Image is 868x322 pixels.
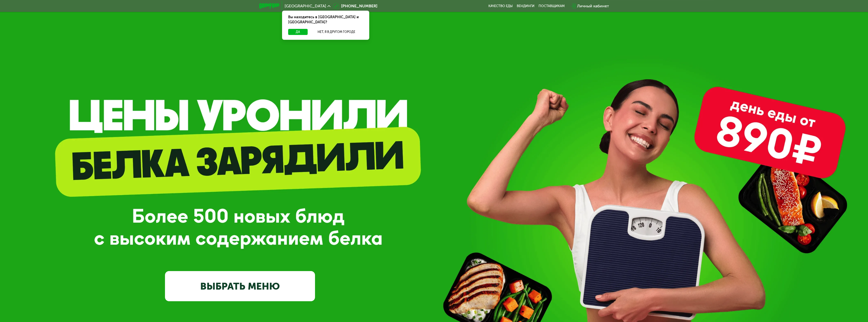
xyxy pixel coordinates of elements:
[333,3,377,9] a: [PHONE_NUMBER]
[310,29,363,35] button: Нет, я в другом городе
[282,11,369,29] div: Вы находитесь в [GEOGRAPHIC_DATA] и [GEOGRAPHIC_DATA]?
[288,29,308,35] button: Да
[165,271,315,301] a: ВЫБРАТЬ МЕНЮ
[517,4,534,8] a: Вендинги
[577,3,609,9] div: Личный кабинет
[539,4,565,8] div: поставщикам
[285,4,326,8] span: [GEOGRAPHIC_DATA]
[488,4,513,8] a: Качество еды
